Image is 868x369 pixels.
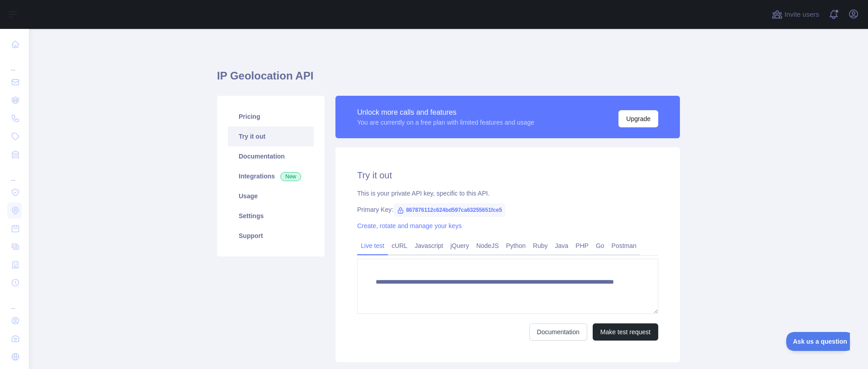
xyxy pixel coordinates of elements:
[411,238,447,253] a: Javascript
[357,189,658,198] div: This is your private API key, specific to this API.
[228,146,314,166] a: Documentation
[228,186,314,206] a: Usage
[572,238,592,253] a: PHP
[357,107,534,118] div: Unlock more calls and features
[357,118,534,127] div: You are currently on a free plan with limited features and usage
[357,222,462,229] a: Create, rotate and manage your keys
[529,323,587,341] a: Documentation
[593,323,658,341] button: Make test request
[7,293,22,311] div: ...
[592,238,608,253] a: Go
[217,69,680,90] h1: IP Geolocation API
[228,166,314,186] a: Integrations New
[280,172,301,181] span: New
[357,169,658,182] h2: Try it out
[502,238,529,253] a: Python
[608,238,640,253] a: Postman
[786,332,850,351] iframe: Toggle Customer Support
[393,203,505,217] span: 867876112c624bd597ca63255651fce5
[618,110,658,127] button: Upgrade
[7,54,22,72] div: ...
[228,206,314,226] a: Settings
[357,205,658,214] div: Primary Key:
[447,238,472,253] a: jQuery
[228,107,314,126] a: Pricing
[770,7,821,22] button: Invite users
[552,238,572,253] a: Java
[228,126,314,146] a: Try it out
[472,238,502,253] a: NodeJS
[228,226,314,246] a: Support
[357,238,388,253] a: Live test
[388,238,411,253] a: cURL
[529,238,552,253] a: Ruby
[784,9,819,20] span: Invite users
[7,164,22,182] div: ...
